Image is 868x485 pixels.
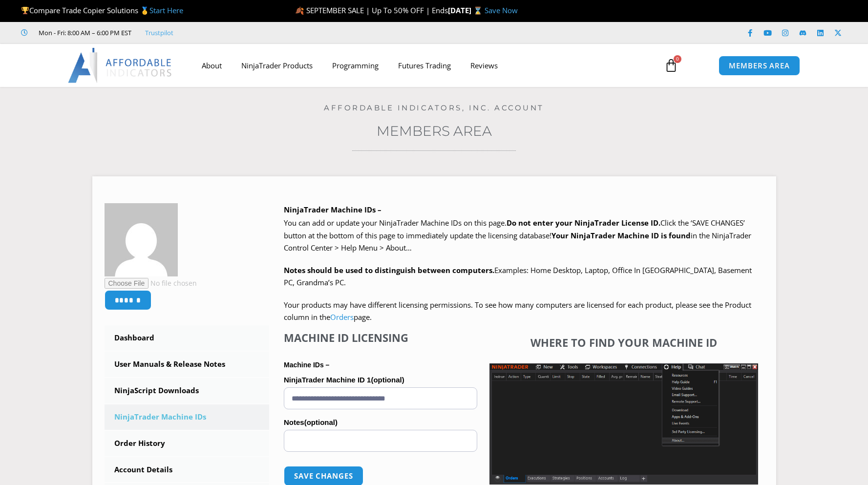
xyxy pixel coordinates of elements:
span: (optional) [371,376,404,384]
a: Affordable Indicators, Inc. Account [324,103,544,112]
a: 0 [650,51,693,80]
a: Save Now [485,5,518,15]
span: Compare Trade Copier Solutions 🥇 [21,5,183,15]
a: User Manuals & Release Notes [105,352,270,377]
a: Order History [105,431,270,456]
a: Members Area [377,123,492,139]
a: Trustpilot [145,27,173,39]
strong: Notes should be used to distinguish between computers. [284,265,494,275]
a: Dashboard [105,325,270,351]
span: MEMBERS AREA [729,62,790,69]
label: NinjaTrader Machine ID 1 [284,373,477,387]
span: Your products may have different licensing permissions. To see how many computers are licensed fo... [284,300,751,322]
span: Mon - Fri: 8:00 AM – 6:00 PM EST [36,27,131,39]
span: Click the ‘SAVE CHANGES’ button at the bottom of this page to immediately update the licensing da... [284,218,751,253]
a: Orders [330,312,354,322]
strong: [DATE] ⌛ [448,5,485,15]
strong: Machine IDs – [284,361,329,369]
a: About [192,54,232,77]
a: NinjaTrader Products [232,54,322,77]
span: 0 [674,55,681,63]
h4: Machine ID Licensing [284,331,477,344]
a: MEMBERS AREA [719,56,800,76]
span: (optional) [304,418,338,426]
img: LogoAI | Affordable Indicators – NinjaTrader [68,48,173,83]
a: Account Details [105,457,270,483]
a: NinjaTrader Machine IDs [105,404,270,430]
b: Do not enter your NinjaTrader License ID. [507,218,660,228]
span: 🍂 SEPTEMBER SALE | Up To 50% OFF | Ends [295,5,448,15]
a: Reviews [461,54,508,77]
span: You can add or update your NinjaTrader Machine IDs on this page. [284,218,507,228]
nav: Menu [192,54,653,77]
a: NinjaScript Downloads [105,378,270,403]
a: Start Here [149,5,183,15]
img: 1b06e9111ee0101c207c4702d5422459008bd29a59ef69b098d66700a4c9c079 [105,203,178,276]
img: Screenshot 2025-01-17 1155544 | Affordable Indicators – NinjaTrader [489,363,758,485]
h4: Where to find your Machine ID [489,336,758,349]
label: Notes [284,415,477,430]
b: NinjaTrader Machine IDs – [284,205,381,214]
span: Examples: Home Desktop, Laptop, Office In [GEOGRAPHIC_DATA], Basement PC, Grandma’s PC. [284,265,752,288]
img: 🏆 [21,7,29,14]
a: Futures Trading [388,54,461,77]
strong: Your NinjaTrader Machine ID is found [551,231,691,240]
a: Programming [322,54,388,77]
